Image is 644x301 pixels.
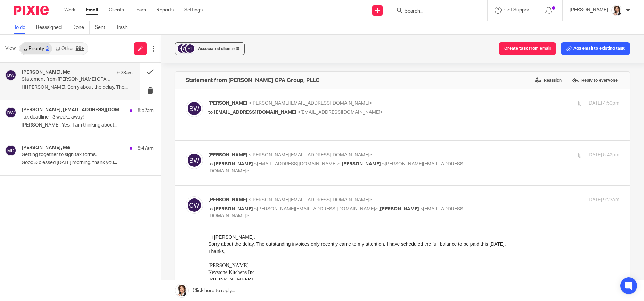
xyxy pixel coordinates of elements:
[208,197,247,202] span: [PERSON_NAME]
[186,152,203,169] img: svg%3E
[214,110,296,115] span: [EMAIL_ADDRESS][DOMAIN_NAME]
[14,6,49,15] img: Pixie
[254,206,378,211] span: <[PERSON_NAME][EMAIL_ADDRESS][DOMAIN_NAME]>
[5,70,16,81] img: svg%3E
[181,43,191,54] img: svg%3E
[254,162,340,166] span: <[EMAIL_ADDRESS][DOMAIN_NAME]>
[138,145,154,152] p: 8:47am
[208,110,213,115] span: to
[22,76,111,82] p: Statement from [PERSON_NAME] CPA Group, PLLC
[214,206,253,211] span: [PERSON_NAME]
[22,160,154,166] p: Good & blessed [DATE] morning. thank you...
[184,7,203,14] a: Settings
[341,162,342,166] span: ,
[587,196,619,204] p: [DATE] 9:23am
[587,152,619,159] p: [DATE] 5:42pm
[499,42,556,55] button: Create task from email
[22,114,127,120] p: Tax deadline - 3 weeks away!
[533,75,563,86] label: Reassign
[186,44,194,53] div: +1
[72,21,90,34] a: Done
[95,21,111,34] a: Sent
[138,107,154,114] p: 8:52am
[248,197,372,202] span: <[PERSON_NAME][EMAIL_ADDRESS][DOMAIN_NAME]>
[22,152,127,158] p: Getting together to sign tax forms.
[404,8,466,15] input: Search
[14,21,31,34] a: To do
[186,77,319,84] h4: Statement from [PERSON_NAME] CPA Group, PLLC
[186,196,203,214] img: svg%3E
[156,7,174,14] a: Reports
[177,43,187,54] img: svg%3E
[86,7,98,14] a: Email
[5,107,16,118] img: svg%3E
[20,43,52,54] a: Priority3
[379,206,380,211] span: ,
[504,8,531,13] span: Get Support
[116,21,133,34] a: Trash
[46,46,49,51] div: 3
[117,70,133,76] p: 9:23am
[570,7,608,14] p: [PERSON_NAME]
[208,162,213,166] span: to
[5,145,16,156] img: svg%3E
[109,7,124,14] a: Clients
[297,110,383,115] span: <[EMAIL_ADDRESS][DOMAIN_NAME]>
[198,47,239,51] span: Associated clients
[22,145,70,151] h4: [PERSON_NAME], Me
[22,122,154,128] p: [PERSON_NAME], Yes, I am thinking about...
[587,100,619,107] p: [DATE] 4:50pm
[234,47,239,51] span: (3)
[52,43,87,54] a: Other99+
[248,101,372,106] span: <[PERSON_NAME][EMAIL_ADDRESS][DOMAIN_NAME]>
[561,42,630,55] button: Add email to existing task
[570,75,619,86] label: Reply to everyone
[208,101,247,106] span: [PERSON_NAME]
[214,162,253,166] span: [PERSON_NAME]
[22,107,126,113] h4: [PERSON_NAME], [EMAIL_ADDRESS][DOMAIN_NAME], Me, [PERSON_NAME], [PERSON_NAME]
[36,21,67,34] a: Reassigned
[208,153,247,157] span: [PERSON_NAME]
[76,46,84,51] div: 99+
[380,206,419,211] span: [PERSON_NAME]
[134,7,146,14] a: Team
[22,84,133,90] p: Hi [PERSON_NAME], Sorry about the delay. The...
[64,7,75,14] a: Work
[186,100,203,117] img: svg%3E
[248,153,372,157] span: <[PERSON_NAME][EMAIL_ADDRESS][DOMAIN_NAME]>
[175,42,245,55] button: +1 Associated clients(3)
[611,5,622,16] img: BW%20Website%203%20-%20square.jpg
[342,162,381,166] span: [PERSON_NAME]
[22,70,70,75] h4: [PERSON_NAME], Me
[5,45,16,52] span: View
[208,206,213,211] span: to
